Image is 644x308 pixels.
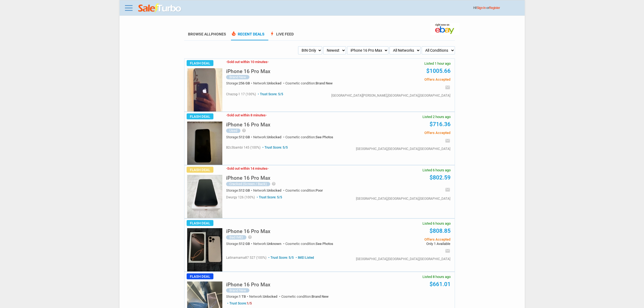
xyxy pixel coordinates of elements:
div: Brand New [226,288,249,293]
a: $808.85 [430,228,451,234]
a: $1005.66 [426,68,451,74]
i: help [248,235,252,239]
span: 1 TB [239,294,246,299]
h5: iPhone 16 Pro Max [226,282,270,287]
a: iPhone 16 Pro Max [226,70,270,74]
div: Storage: [226,295,249,298]
a: iPhone 16 Pro Max [226,176,270,181]
a: boltLive Feed [269,32,294,40]
i: email [445,187,450,192]
a: Browse AllPhones [188,32,226,36]
a: $802.59 [430,174,451,181]
span: 512 GB [239,242,250,246]
div: [GEOGRAPHIC_DATA],[GEOGRAPHIC_DATA],[GEOGRAPHIC_DATA] [356,197,450,200]
h3: Sold out within 10 minutes [226,60,269,64]
div: Storage: [226,135,253,139]
span: Offers Accepted [369,238,450,241]
span: Listed 6 hours ago [422,168,451,172]
span: Flash Deal [187,113,213,119]
span: Trust Score: 5/5 [267,256,294,260]
span: - [266,113,267,117]
i: email [445,138,450,143]
span: - [226,60,227,64]
span: Listed 8 hours ago [422,275,451,278]
img: s-l225.jpg [187,122,222,165]
span: Unlocked [263,294,277,299]
div: Cosmetic condition: [285,189,323,192]
a: local_fire_departmentRecent Deals [231,32,265,40]
span: Unlocked [267,188,281,192]
span: 1/5 [247,302,252,305]
a: $661.01 [430,281,451,287]
span: - [226,113,227,117]
div: Bad IMEI [226,235,246,240]
span: or [486,6,500,10]
a: Register [489,6,500,10]
span: chazog-1 17 (100%) [226,92,256,96]
span: Trust Score: 5/5 [261,146,288,149]
div: Used [226,129,240,133]
span: Offers Accepted [369,131,450,135]
span: - [226,166,227,171]
div: Network: [253,242,285,245]
div: Network: [253,81,285,85]
span: Trust Score: [226,302,252,305]
span: Flash Deal [187,220,213,226]
span: bolt [269,31,275,36]
span: Phones [211,32,226,36]
div: [GEOGRAPHIC_DATA][PERSON_NAME],[GEOGRAPHIC_DATA],[GEOGRAPHIC_DATA] [331,94,450,97]
div: Network: [253,135,285,139]
h5: iPhone 16 Pro Max [226,175,270,181]
span: 512 GB [239,188,250,192]
div: Brand New [226,75,249,79]
a: iPhone 16 Pro Max [226,283,270,287]
span: Poor [316,188,323,192]
div: [GEOGRAPHIC_DATA],[GEOGRAPHIC_DATA],[GEOGRAPHIC_DATA] [356,147,450,150]
div: [GEOGRAPHIC_DATA],[GEOGRAPHIC_DATA],[GEOGRAPHIC_DATA] [356,257,450,261]
h5: iPhone 16 Pro Max [226,69,270,74]
i: email [445,248,450,254]
span: Hi! [473,6,477,10]
div: Cosmetic condition: [281,295,329,298]
span: Unlocked [267,81,281,85]
a: $716.36 [430,121,451,127]
span: Flash Deal [187,60,213,66]
h3: Sold out within 8 minutes [226,113,267,117]
h5: iPhone 16 Pro Max [226,122,270,127]
span: b2c3bambi 145 (100%) [226,146,260,149]
span: Unknown [267,242,281,246]
div: Network: [249,295,281,298]
a: iPhone 16 Pro Max [226,230,270,234]
span: Trust Score: 5/5 [257,92,283,96]
div: Cosmetic condition: [285,242,333,245]
span: 512 GB [239,135,250,139]
div: Cosmetic condition: [285,81,333,85]
div: Network: [253,189,285,192]
img: s-l225.jpg [187,175,222,218]
span: Only 1 Available [369,242,450,245]
img: saleturbo.com - Online Deals and Discount Coupons [138,4,182,13]
div: Cosmetic condition: [285,135,333,139]
span: Flash Deal [187,273,213,279]
span: Flash Deal [187,167,213,173]
h5: iPhone 16 Pro Max [226,229,270,234]
i: help [242,128,246,133]
span: Unlocked [267,135,281,139]
span: Listed 2 hours ago [422,115,451,119]
img: s-l225.jpg [187,228,222,271]
i: email [445,85,450,90]
span: Trust Score: 5/5 [256,195,282,199]
div: Cracked (Screen / Back) [226,182,270,186]
span: Brand New [312,294,329,299]
img: s-l225.jpg [187,68,222,112]
span: Listed 6 hours ago [422,222,451,225]
a: Sign In [477,6,486,10]
span: IMEI Listed [295,256,314,260]
i: help [272,182,276,186]
span: Listed 1 hour ago [424,62,451,65]
h3: Sold out within 14 minutes [226,167,269,170]
div: Storage: [226,189,253,192]
span: local_fire_department [231,31,236,36]
div: Storage: [226,242,253,245]
span: latinamama87 527 (100%) [226,256,266,260]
